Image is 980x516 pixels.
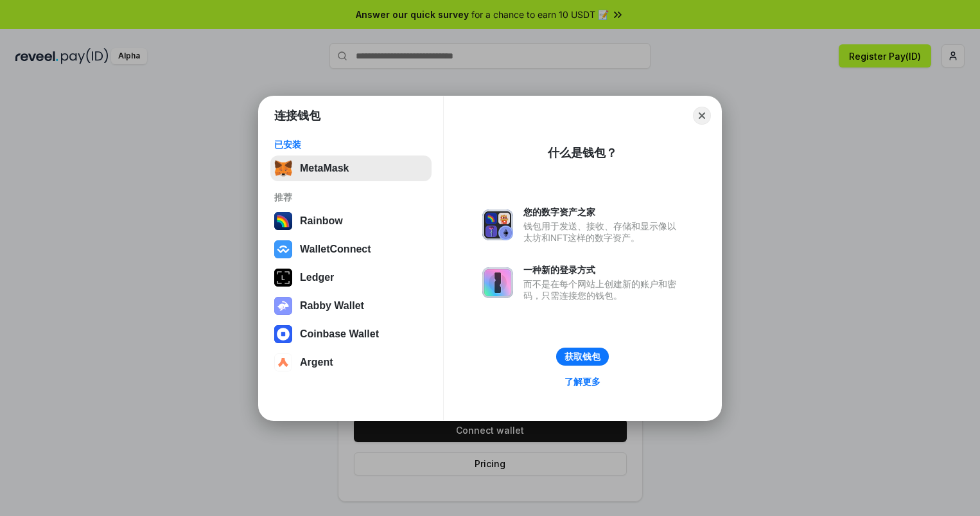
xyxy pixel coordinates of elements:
div: 什么是钱包？ [548,145,617,161]
img: svg+xml,%3Csvg%20width%3D%22120%22%20height%3D%22120%22%20viewBox%3D%220%200%20120%20120%22%20fil... [274,212,292,230]
img: svg+xml,%3Csvg%20width%3D%2228%22%20height%3D%2228%22%20viewBox%3D%220%200%2028%2028%22%20fill%3D... [274,325,292,343]
div: Coinbase Wallet [300,328,379,340]
div: 而不是在每个网站上创建新的账户和密码，只需连接您的钱包。 [523,278,683,301]
div: Rabby Wallet [300,300,364,312]
button: WalletConnect [270,236,432,262]
div: 一种新的登录方式 [523,264,683,276]
div: WalletConnect [300,244,371,255]
h1: 连接钱包 [274,108,320,123]
div: Argent [300,357,333,368]
a: 了解更多 [557,373,608,390]
button: MetaMask [270,156,432,181]
img: svg+xml,%3Csvg%20xmlns%3D%22http%3A%2F%2Fwww.w3.org%2F2000%2Fsvg%22%20fill%3D%22none%22%20viewBox... [482,209,513,240]
img: svg+xml,%3Csvg%20xmlns%3D%22http%3A%2F%2Fwww.w3.org%2F2000%2Fsvg%22%20fill%3D%22none%22%20viewBox... [482,267,513,298]
div: 推荐 [274,191,428,203]
button: Coinbase Wallet [270,321,432,347]
div: Ledger [300,272,334,283]
div: 已安装 [274,139,428,150]
img: svg+xml,%3Csvg%20width%3D%2228%22%20height%3D%2228%22%20viewBox%3D%220%200%2028%2028%22%20fill%3D... [274,353,292,371]
div: 钱包用于发送、接收、存储和显示像以太坊和NFT这样的数字资产。 [523,220,683,244]
div: MetaMask [300,163,349,174]
img: svg+xml,%3Csvg%20xmlns%3D%22http%3A%2F%2Fwww.w3.org%2F2000%2Fsvg%22%20fill%3D%22none%22%20viewBox... [274,297,292,315]
div: Rainbow [300,215,343,227]
button: Rainbow [270,208,432,234]
div: 您的数字资产之家 [523,206,683,218]
button: Ledger [270,265,432,290]
button: Argent [270,350,432,375]
img: svg+xml,%3Csvg%20fill%3D%22none%22%20height%3D%2233%22%20viewBox%3D%220%200%2035%2033%22%20width%... [274,159,292,177]
div: 获取钱包 [564,351,600,362]
button: Close [693,107,711,125]
button: Rabby Wallet [270,293,432,319]
button: 获取钱包 [556,348,609,366]
div: 了解更多 [564,376,600,387]
img: svg+xml,%3Csvg%20xmlns%3D%22http%3A%2F%2Fwww.w3.org%2F2000%2Fsvg%22%20width%3D%2228%22%20height%3... [274,269,292,287]
img: svg+xml,%3Csvg%20width%3D%2228%22%20height%3D%2228%22%20viewBox%3D%220%200%2028%2028%22%20fill%3D... [274,240,292,258]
